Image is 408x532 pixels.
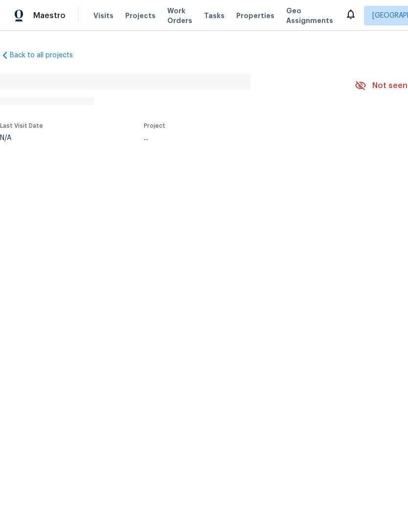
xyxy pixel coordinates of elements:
[286,6,333,25] span: Geo Assignments
[125,11,156,21] span: Projects
[33,11,66,21] span: Maestro
[236,11,274,21] span: Properties
[93,11,113,21] span: Visits
[167,6,192,25] span: Work Orders
[144,123,165,129] span: Project
[204,12,225,19] span: Tasks
[144,135,332,141] div: ...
